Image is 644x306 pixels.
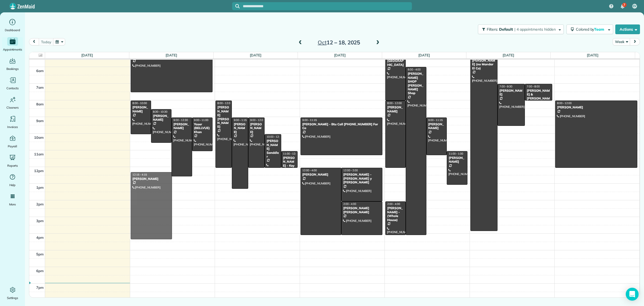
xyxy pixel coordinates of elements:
span: 8:00 - 12:00 [217,101,232,105]
div: [PERSON_NAME] [387,105,404,113]
span: Colored by [576,27,606,32]
div: [PERSON_NAME] Sanddler [266,139,279,158]
div: [PERSON_NAME] - Key At The Office -- (3)o [283,156,296,179]
div: [PERSON_NAME] [557,105,636,109]
div: [PERSON_NAME] [PERSON_NAME] [343,206,381,214]
span: 7 [623,3,625,7]
span: 9:00 - 11:15 [302,118,317,122]
div: [PERSON_NAME] - (Whole House) [387,206,404,222]
span: 9:00 - 11:15 [428,118,443,122]
span: 10:00 - 12:00 [266,135,283,138]
a: [DATE] [81,53,93,57]
span: More [9,202,16,207]
span: 6pm [36,269,44,273]
span: 8:00 - 12:00 [387,101,402,105]
span: | 4 appointments hidden [514,27,556,32]
div: [PERSON_NAME] [302,173,340,176]
span: 2:00 - 4:00 [387,202,400,206]
button: Focus search [232,4,240,8]
span: 4pm [36,235,44,240]
span: 7am [36,85,44,90]
svg: Focus search [235,4,240,8]
h2: 12 – 18, 2025 [305,40,372,45]
span: 12:00 - 2:00 [343,169,358,172]
span: Default [499,27,513,32]
div: [PERSON_NAME] [153,114,170,122]
button: next [630,38,640,45]
div: [PERSON_NAME] [PERSON_NAME] [217,105,230,129]
div: [PERSON_NAME] [428,122,445,130]
span: 6:00 - 4:00 [408,68,420,71]
button: today [39,38,53,45]
a: [DATE] [587,53,598,57]
span: Help [9,182,16,188]
div: MD Cote [GEOGRAPHIC_DATA] [387,55,404,67]
span: 7pm [36,285,44,290]
div: [PERSON_NAME] - Btu Call [PHONE_NUMBER] For Ca [302,122,381,130]
a: Filters: Default | 4 appointments hidden [475,24,563,34]
a: [DATE] [250,53,261,57]
div: [PERSON_NAME] [132,177,170,181]
span: 8:00 - 12:00 [557,101,572,105]
a: Dashboard [2,18,23,33]
span: 2:00 - 4:00 [343,202,356,206]
button: prev [29,38,39,45]
span: 9:00 - 12:30 [173,118,188,122]
span: 9:00 - 11:00 [194,118,208,122]
span: Appointments [3,47,22,52]
span: 9:00 - 1:15 [234,118,247,122]
span: 11:00 - 12:00 [283,152,299,155]
span: Settings [7,295,18,301]
div: [PERSON_NAME] [448,156,466,164]
span: 3pm [36,219,44,223]
div: [PERSON_NAME] [250,122,263,134]
a: Invoices [2,115,23,130]
div: [PERSON_NAME] [233,122,247,134]
a: [DATE] [503,53,514,57]
span: 8am [36,102,44,106]
span: Filters: [487,27,498,32]
div: [DEMOGRAPHIC_DATA] - [PERSON_NAME] (no Mandar El Ca) [472,51,496,70]
button: Actions [615,24,640,34]
span: Team [594,27,605,32]
div: Yaser (BELLVUE) Khan [194,122,211,134]
a: Bookings [2,56,23,72]
a: Reports [2,153,23,168]
span: Invoices [7,124,18,130]
span: Oct [318,39,327,46]
span: 12pm [34,169,44,173]
a: [DATE] [334,53,346,57]
button: Week [613,38,630,45]
a: Cleaners [2,95,23,110]
span: 2pm [36,202,44,206]
span: Dashboard [5,27,20,33]
div: [PERSON_NAME] & [PERSON_NAME] [526,89,551,104]
a: Appointments [2,37,23,52]
a: Payroll [2,134,23,149]
button: Filters: Default | 4 appointments hidden [478,24,563,34]
a: [DATE] [418,53,430,57]
span: Bookings [6,66,19,72]
span: 9:00 - 12:00 [250,118,265,122]
div: [PERSON_NAME] SHOP [PERSON_NAME] Shop [407,72,425,95]
span: 11am [34,152,44,156]
span: 11:00 - 1:00 [449,152,463,155]
span: Cleaners [6,105,19,110]
div: [PERSON_NAME] - [PERSON_NAME] y [PERSON_NAME] [343,173,381,184]
span: CV [633,4,637,8]
div: [PERSON_NAME] [173,122,190,130]
span: 5pm [36,252,44,256]
a: Contacts [2,76,23,91]
a: [DATE] [166,53,177,57]
span: 12:15 - 4:15 [133,173,147,176]
span: 7:00 - 9:30 [499,85,512,88]
div: [PERSON_NAME] [132,105,149,113]
span: 12:00 - 4:00 [302,169,317,172]
span: 9am [36,119,44,123]
span: 7:00 - 8:00 [527,85,540,88]
span: Contacts [6,86,19,91]
span: 8:30 - 10:30 [153,110,167,113]
span: Payroll [8,144,17,149]
a: Help [2,173,23,188]
button: Colored byTeam [566,24,613,34]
